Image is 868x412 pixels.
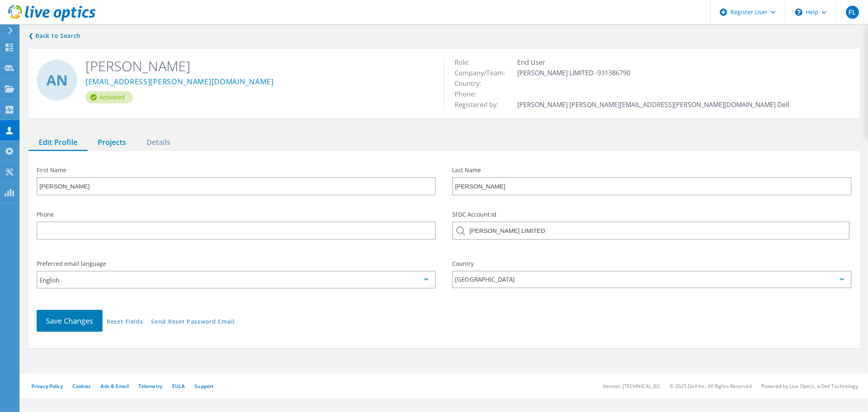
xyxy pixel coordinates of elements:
td: [PERSON_NAME] [PERSON_NAME][EMAIL_ADDRESS][PERSON_NAME][DOMAIN_NAME] Dell [515,99,791,110]
span: Registered by: [455,100,506,109]
div: [GEOGRAPHIC_DATA] [452,271,851,288]
li: Version: [TECHNICAL_ID] [603,383,660,390]
a: Cookies [72,383,91,390]
a: Reset Fields [107,319,143,326]
div: Projects [87,134,136,151]
label: Last Name [452,167,851,173]
li: © 2025 Dell Inc. All Rights Reserved [670,383,752,390]
label: SFDC Account Id [452,212,851,217]
a: EULA [172,383,185,390]
label: Country [452,261,851,267]
a: Live Optics Dashboard [8,17,96,23]
a: Privacy Policy [31,383,63,390]
div: Details [136,134,181,151]
span: Company/Team: [455,68,513,77]
label: Phone [37,212,436,217]
button: Save Changes [37,310,103,332]
span: Phone: [455,90,484,99]
span: Country: [455,79,489,88]
label: Preferred email language [37,261,436,267]
a: Ads & Email [101,383,129,390]
a: Telemetry [138,383,162,390]
svg: \n [795,9,802,16]
li: Powered by Live Optics, a Dell Technology [761,383,858,390]
span: [PERSON_NAME] LIMITED -931386790 [517,68,638,77]
h2: [PERSON_NAME] [85,57,432,75]
span: Role: [455,58,478,67]
div: Edit Profile [28,134,87,151]
a: Back to search [28,31,81,41]
label: First Name [37,167,436,173]
a: Send Reset Password Email [151,319,234,326]
td: End User [515,57,791,68]
span: Save Changes [46,316,93,326]
a: [EMAIL_ADDRESS][PERSON_NAME][DOMAIN_NAME] [85,78,274,86]
span: FL [848,9,856,15]
div: Activated [85,91,133,103]
a: Support [195,383,214,390]
span: AN [46,73,68,88]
